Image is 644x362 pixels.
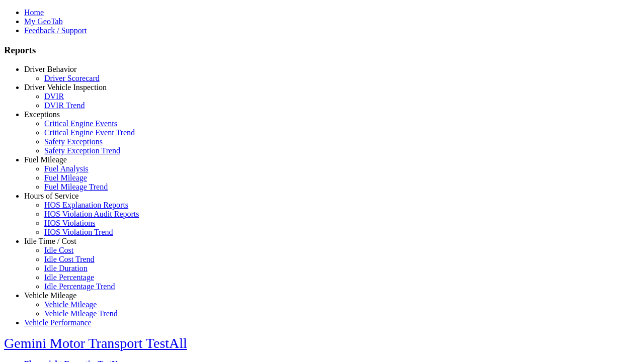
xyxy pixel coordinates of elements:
[24,291,76,300] a: Vehicle Mileage
[44,273,94,282] a: Idle Percentage
[44,210,139,218] a: HOS Violation Audit Reports
[44,146,120,155] a: Safety Exception Trend
[44,309,118,318] a: Vehicle Mileage Trend
[24,192,78,200] a: Hours of Service
[24,26,87,35] a: Feedback / Support
[44,246,73,254] a: Idle Cost
[44,137,103,146] a: Safety Exceptions
[44,219,95,227] a: HOS Violations
[44,255,95,263] a: Idle Cost Trend
[44,201,128,209] a: HOS Explanation Reports
[44,128,135,137] a: Critical Engine Event Trend
[44,164,89,173] a: Fuel Analysis
[4,45,640,56] h3: Reports
[24,8,44,17] a: Home
[24,237,76,245] a: Idle Time / Cost
[44,300,97,309] a: Vehicle Mileage
[44,228,113,236] a: HOS Violation Trend
[4,335,187,351] a: Gemini Motor Transport TestAll
[44,173,87,182] a: Fuel Mileage
[44,264,88,273] a: Idle Duration
[44,119,117,128] a: Critical Engine Events
[24,155,67,164] a: Fuel Mileage
[24,17,63,26] a: My GeoTab
[44,92,64,101] a: DVIR
[44,101,85,110] a: DVIR Trend
[24,83,107,92] a: Driver Vehicle Inspection
[44,183,108,191] a: Fuel Mileage Trend
[24,318,92,327] a: Vehicle Performance
[24,65,76,73] a: Driver Behavior
[24,110,60,119] a: Exceptions
[44,282,115,291] a: Idle Percentage Trend
[44,74,100,82] a: Driver Scorecard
